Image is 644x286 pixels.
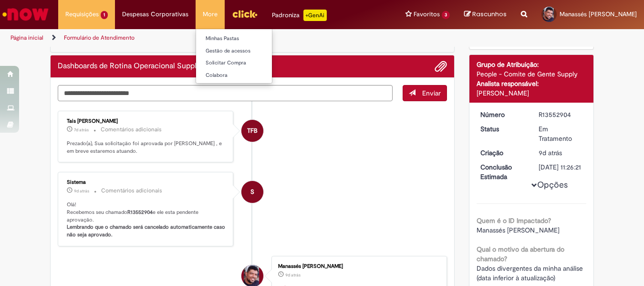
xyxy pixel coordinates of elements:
[477,60,587,69] div: Grupo de Atribuição:
[473,162,532,181] dt: Conclusão Estimada
[74,188,89,194] time: 20/09/2025 19:03:34
[196,58,301,68] a: Solicitar Compra
[539,148,562,157] time: 20/09/2025 19:03:20
[422,89,441,97] span: Enviar
[414,10,440,19] span: Favoritos
[58,85,393,101] textarea: Digite sua mensagem aqui...
[67,201,226,239] p: Olá! Recebemos seu chamado e ele esta pendente aprovação.
[477,226,560,234] span: Manassés [PERSON_NAME]
[58,62,201,71] h2: Dashboards de Rotina Operacional Supply Histórico de tíquete
[539,162,583,172] div: [DATE] 11:26:21
[303,10,327,21] p: +GenAi
[127,209,153,216] b: R13552904
[477,245,564,263] b: Qual o motivo da abertura do chamado?
[477,69,587,79] div: People - Comite de Gente Supply
[435,60,447,73] button: Adicionar anexos
[1,5,50,24] img: ServiceNow
[101,11,108,19] span: 1
[74,127,89,133] span: 7d atrás
[473,148,532,158] dt: Criação
[122,10,188,19] span: Despesas Corporativas
[67,140,226,155] p: Prezado(a), Sua solicitação foi aprovada por [PERSON_NAME] , e em breve estaremos atuando.
[67,223,227,238] b: Lembrando que o chamado será cancelado automaticamente caso não seja aprovado.
[203,10,218,19] span: More
[7,29,422,47] ul: Trilhas de página
[10,34,43,42] a: Página inicial
[232,7,258,21] img: click_logo_yellow_360x200.png
[539,110,583,119] div: R13552904
[477,79,587,88] div: Analista responsável:
[477,216,551,225] b: Quem é o ID Impactado?
[241,120,263,142] div: Tais Folhadella Barbosa Bellagamba
[464,10,507,19] a: Rascunhos
[241,181,263,203] div: System
[67,180,226,185] div: Sistema
[250,180,254,203] span: S
[196,70,301,81] a: Colabora
[65,10,99,19] span: Requisições
[101,126,162,134] small: Comentários adicionais
[64,34,135,42] a: Formulário de Atendimento
[473,124,532,134] dt: Status
[539,124,583,143] div: Em Tratamento
[442,11,450,19] span: 3
[477,264,585,282] span: Dados divergentes da minha análise (data inferior à atualização)
[477,88,587,98] div: [PERSON_NAME]
[196,46,301,56] a: Gestão de acessos
[74,188,89,194] span: 9d atrás
[196,29,272,84] ul: More
[247,119,258,142] span: TFB
[285,272,301,278] span: 9d atrás
[539,148,583,158] div: 20/09/2025 19:03:20
[196,33,301,44] a: Minhas Pastas
[560,10,637,18] span: Manassés [PERSON_NAME]
[101,187,162,195] small: Comentários adicionais
[473,110,532,119] dt: Número
[74,127,89,133] time: 22/09/2025 17:26:21
[278,264,437,269] div: Manassés [PERSON_NAME]
[67,118,226,124] div: Tais [PERSON_NAME]
[472,10,507,19] span: Rascunhos
[539,148,562,157] span: 9d atrás
[403,85,447,101] button: Enviar
[272,10,327,21] div: Padroniza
